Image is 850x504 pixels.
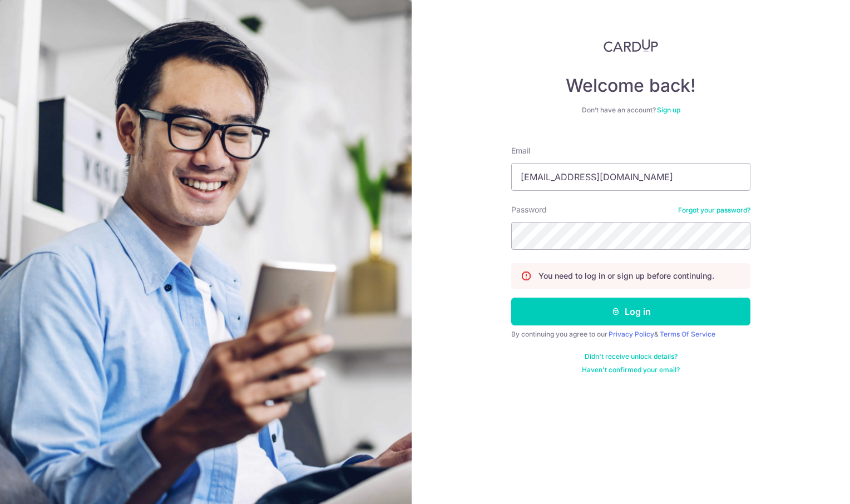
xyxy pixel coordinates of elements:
img: CardUp Logo [604,39,658,52]
button: Log in [511,298,750,325]
a: Haven't confirmed your email? [582,365,680,374]
a: Forgot your password? [678,206,750,215]
a: Sign up [657,106,680,114]
a: Didn't receive unlock details? [585,352,678,361]
h4: Welcome back! [511,75,750,97]
label: Email [511,145,530,156]
label: Password [511,204,547,215]
a: Privacy Policy [609,330,654,338]
div: By continuing you agree to our & [511,330,750,339]
a: Terms Of Service [660,330,715,338]
div: Don’t have an account? [511,106,750,115]
input: Enter your Email [511,163,750,191]
p: You need to log in or sign up before continuing. [538,270,714,281]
